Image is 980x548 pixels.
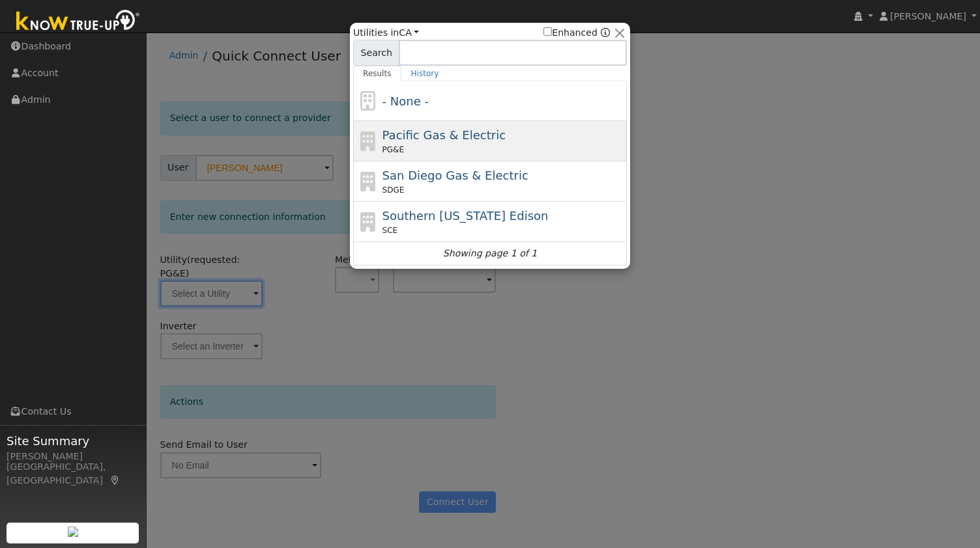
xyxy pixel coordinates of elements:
[382,209,549,223] span: Southern [US_STATE] Edison
[68,527,78,537] img: retrieve
[401,66,449,81] a: History
[399,27,419,38] a: CA
[353,40,399,66] span: Search
[382,128,506,142] span: Pacific Gas & Electric
[543,26,610,40] span: Show enhanced providers
[382,225,398,236] span: SCE
[382,169,528,182] span: San Diego Gas & Electric
[382,144,404,156] span: PG&E
[353,66,401,81] a: Results
[7,432,139,450] span: Site Summary
[543,26,598,40] label: Enhanced
[7,450,139,463] div: [PERSON_NAME]
[890,11,966,21] span: [PERSON_NAME]
[109,475,121,486] a: Map
[382,94,429,108] span: - None -
[601,27,610,38] a: Enhanced Providers
[443,247,537,260] i: Showing page 1 of 1
[543,27,552,36] input: Enhanced
[382,184,405,196] span: SDGE
[10,7,147,36] img: Know True-Up
[7,460,139,487] div: [GEOGRAPHIC_DATA], [GEOGRAPHIC_DATA]
[353,26,419,40] span: Utilities in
